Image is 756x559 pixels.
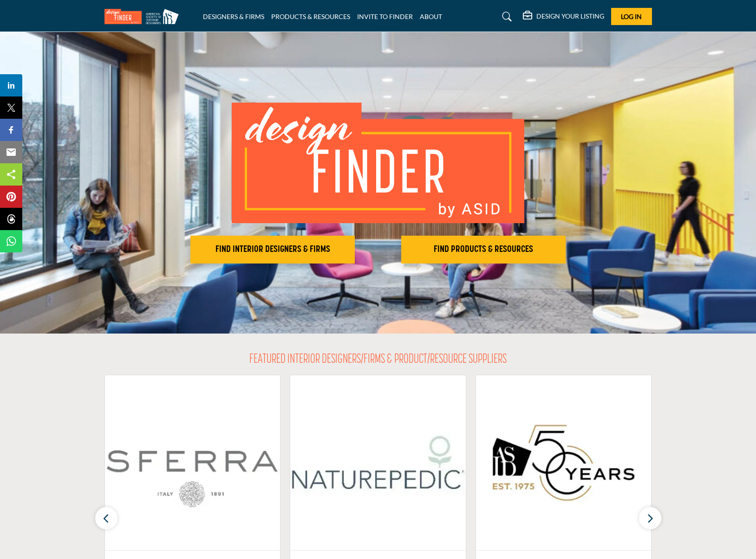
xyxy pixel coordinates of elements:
img: Site Logo [104,9,183,24]
button: Log In [611,8,652,25]
img: Sferra Fine Linens LLC [105,375,280,550]
img: Naturepedic [290,375,466,550]
h5: DESIGN YOUR LISTING [536,12,604,20]
button: FIND PRODUCTS & RESOURCES [401,236,566,263]
button: FIND INTERIOR DESIGNERS & FIRMS [190,236,355,263]
span: Log In [621,13,642,20]
a: INVITE TO FINDER [357,13,413,20]
a: Search [493,9,518,24]
a: PRODUCTS & RESOURCES [271,13,350,20]
img: image [232,103,524,223]
a: ABOUT [420,13,442,20]
h2: FIND PRODUCTS & RESOURCES [404,244,563,255]
img: American Society of Interior Designers [476,375,652,550]
a: DESIGNERS & FIRMS [203,13,264,20]
h2: FEATURED INTERIOR DESIGNERS/FIRMS & PRODUCT/RESOURCE SUPPLIERS [249,352,507,368]
h2: FIND INTERIOR DESIGNERS & FIRMS [193,244,352,255]
div: DESIGN YOUR LISTING [523,11,604,22]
